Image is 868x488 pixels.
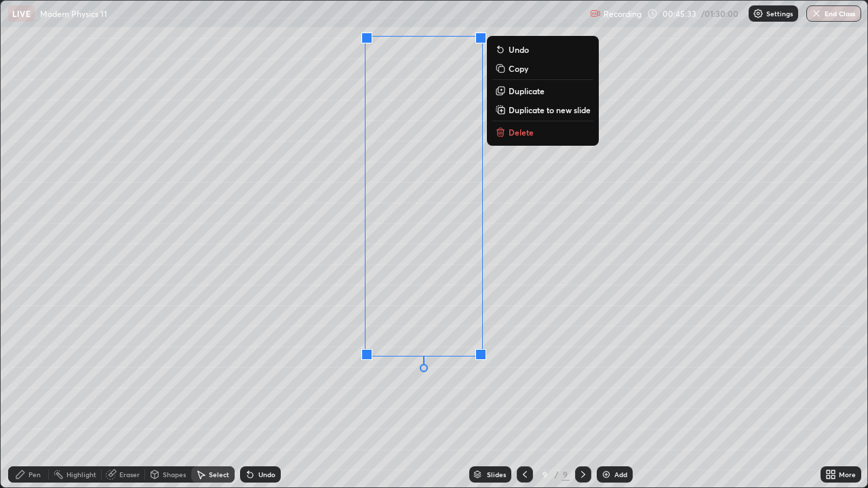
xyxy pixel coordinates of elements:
[492,60,593,77] button: Copy
[811,8,822,19] img: end-class-cross
[614,471,627,478] div: Add
[209,471,229,478] div: Select
[66,471,96,478] div: Highlight
[492,124,593,140] button: Delete
[258,471,275,478] div: Undo
[753,8,764,19] img: class-settings-icons
[163,471,186,478] div: Shapes
[839,471,856,478] div: More
[590,8,601,19] img: recording.375f2c34.svg
[40,8,107,19] p: Modern Physics 11
[487,471,506,478] div: Slides
[119,471,140,478] div: Eraser
[766,10,793,17] p: Settings
[509,63,528,74] p: Copy
[509,127,534,138] p: Delete
[509,85,545,96] p: Duplicate
[509,44,529,55] p: Undo
[509,104,591,115] p: Duplicate to new slide
[555,470,559,479] div: /
[12,8,31,19] p: LIVE
[538,470,552,479] div: 9
[28,471,41,478] div: Pen
[561,468,570,481] div: 9
[492,83,593,99] button: Duplicate
[604,9,642,19] p: Recording
[492,102,593,118] button: Duplicate to new slide
[601,469,612,480] img: add-slide-button
[492,41,593,58] button: Undo
[806,5,861,22] button: End Class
